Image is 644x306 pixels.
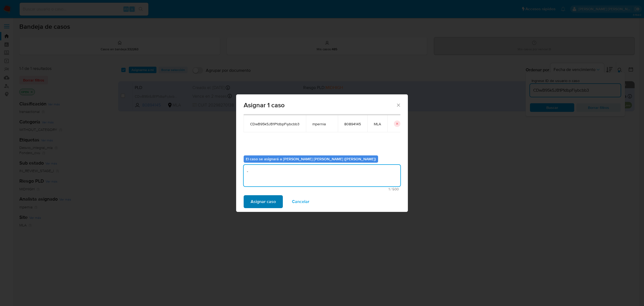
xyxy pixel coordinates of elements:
span: 80894145 [344,122,361,126]
b: El caso se asignará a [PERSON_NAME] [PERSON_NAME] ([PERSON_NAME]) [246,156,376,162]
div: assign-modal [236,94,408,212]
button: Asignar caso [244,195,283,208]
button: Cerrar ventana [396,102,401,107]
span: Asignar caso [251,196,276,208]
span: MLA [374,122,381,126]
span: Cancelar [292,196,309,208]
span: Máximo 500 caracteres [245,187,399,191]
button: Cancelar [285,195,316,208]
span: mpernia [312,122,331,126]
span: Asignar 1 caso [244,102,396,108]
button: icon-button [394,120,400,127]
textarea: - [244,165,400,186]
span: CDwB95k5JB1P1dbpFiybcbb3 [250,122,299,126]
